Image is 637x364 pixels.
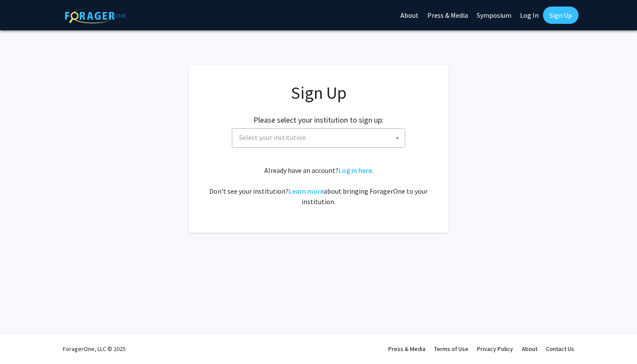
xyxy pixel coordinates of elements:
[232,128,405,148] span: Select your institution
[63,334,126,364] div: ForagerOne, LLC © 2025
[546,345,574,353] a: Contact Us
[434,345,468,353] a: Terms of Use
[289,187,324,195] a: Learn more about bringing ForagerOne to your institution
[239,133,306,142] span: Select your institution
[253,115,383,125] h2: Please select your institution to sign up:
[388,345,426,353] a: Press & Media
[236,129,405,146] span: Select your institution
[543,6,578,24] a: Sign Up
[477,345,513,353] a: Privacy Policy
[206,165,431,207] div: Already have an account? . Don't see your institution? about bringing ForagerOne to your institut...
[206,82,431,103] h1: Sign Up
[522,345,537,353] a: About
[338,166,372,175] a: Log in here
[65,8,126,23] img: ForagerOne Logo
